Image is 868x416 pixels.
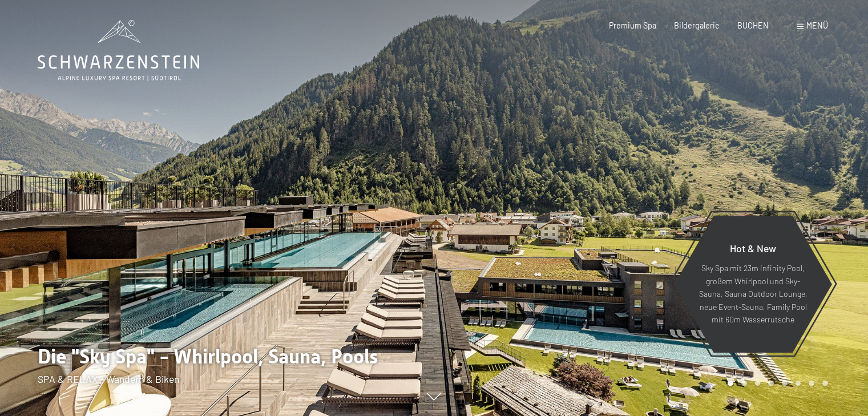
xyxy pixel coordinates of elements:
div: Carousel Page 2 [741,381,747,386]
div: Carousel Page 5 [782,381,788,386]
p: Sky Spa mit 23m Infinity Pool, großem Whirlpool und Sky-Sauna, Sauna Outdoor Lounge, neue Event-S... [699,262,808,326]
div: Carousel Page 4 [768,381,774,386]
a: Bildergalerie [674,21,720,30]
span: Menü [806,21,828,30]
span: Hot & New [730,242,776,255]
div: Carousel Page 8 [822,381,828,386]
div: Carousel Page 3 [755,381,761,386]
div: Carousel Page 7 [809,381,814,386]
div: Carousel Page 1 (Current Slide) [728,381,733,386]
div: Carousel Pagination [724,381,827,386]
div: Carousel Page 6 [796,381,801,386]
a: BUCHEN [737,21,769,30]
a: Hot & New Sky Spa mit 23m Infinity Pool, großem Whirlpool und Sky-Sauna, Sauna Outdoor Lounge, ne... [673,215,833,353]
a: Premium Spa [609,21,656,30]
